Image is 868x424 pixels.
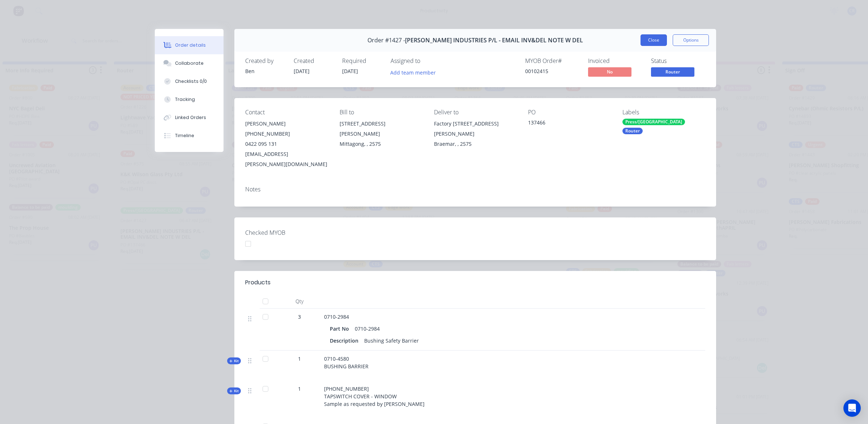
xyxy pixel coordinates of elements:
[175,42,206,48] div: Order details
[155,90,224,109] button: Tracking
[843,399,861,417] div: Open Intercom Messenger
[352,323,383,334] div: 0710-2984
[330,335,361,346] div: Description
[361,335,422,346] div: Bushing Safety Barrier
[227,357,241,364] div: Kit
[245,278,271,287] div: Products
[245,129,328,139] div: [PHONE_NUMBER]
[525,58,579,64] div: MYOB Order #
[622,109,705,116] div: Labels
[229,388,239,394] span: Kit
[298,313,301,321] span: 3
[588,67,631,76] span: No
[622,119,685,125] div: Press/[GEOGRAPHIC_DATA]
[294,58,333,64] div: Created
[229,358,239,364] span: Kit
[324,313,349,320] span: 0710-2984
[175,96,195,103] div: Tracking
[324,355,369,370] span: 0710-4580 BUSHING BARRIER
[294,68,310,75] span: [DATE]
[673,34,709,46] button: Options
[342,58,382,64] div: Required
[245,67,285,75] div: Ben
[391,58,463,64] div: Assigned to
[434,119,517,139] div: Factory [STREET_ADDRESS][PERSON_NAME]
[651,58,705,64] div: Status
[175,132,194,139] div: Timeline
[155,127,224,145] button: Timeline
[622,128,643,134] div: Router
[641,34,667,46] button: Close
[245,149,328,169] div: [EMAIL_ADDRESS][PERSON_NAME][DOMAIN_NAME]
[330,323,352,334] div: Part No
[651,67,694,78] button: Router
[175,114,206,121] div: Linked Orders
[434,139,517,149] div: Braemar, , 2575
[324,385,425,407] span: [PHONE_NUMBER] TAPSWITCH COVER - WINDOW Sample as requested by [PERSON_NAME]
[340,119,422,139] div: [STREET_ADDRESS][PERSON_NAME]
[528,109,611,116] div: PO
[528,119,611,129] div: 137466
[227,387,241,394] div: Kit
[278,294,321,309] div: Qty
[405,37,583,44] span: [PERSON_NAME] INDUSTRIES P/L - EMAIL INV&DEL NOTE W DEL
[155,72,224,90] button: Checklists 0/0
[155,109,224,127] button: Linked Orders
[434,119,517,149] div: Factory [STREET_ADDRESS][PERSON_NAME]Braemar, , 2575
[155,54,224,72] button: Collaborate
[245,228,336,237] label: Checked MYOB
[175,60,204,67] div: Collaborate
[175,78,207,85] div: Checklists 0/0
[434,109,517,116] div: Deliver to
[155,36,224,54] button: Order details
[245,109,328,116] div: Contact
[245,139,328,149] div: 0422 095 131
[588,58,642,64] div: Invoiced
[387,67,440,77] button: Add team member
[340,119,422,149] div: [STREET_ADDRESS][PERSON_NAME]Mittagong, , 2575
[651,67,694,76] span: Router
[298,355,301,362] span: 1
[298,385,301,393] span: 1
[340,109,422,116] div: Bill to
[367,37,405,44] span: Order #1427 -
[391,67,440,77] button: Add team member
[245,58,285,64] div: Created by
[245,119,328,169] div: [PERSON_NAME][PHONE_NUMBER]0422 095 131[EMAIL_ADDRESS][PERSON_NAME][DOMAIN_NAME]
[245,119,328,129] div: [PERSON_NAME]
[525,67,579,75] div: 00102415
[245,186,705,193] div: Notes
[342,68,358,75] span: [DATE]
[340,139,422,149] div: Mittagong, , 2575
